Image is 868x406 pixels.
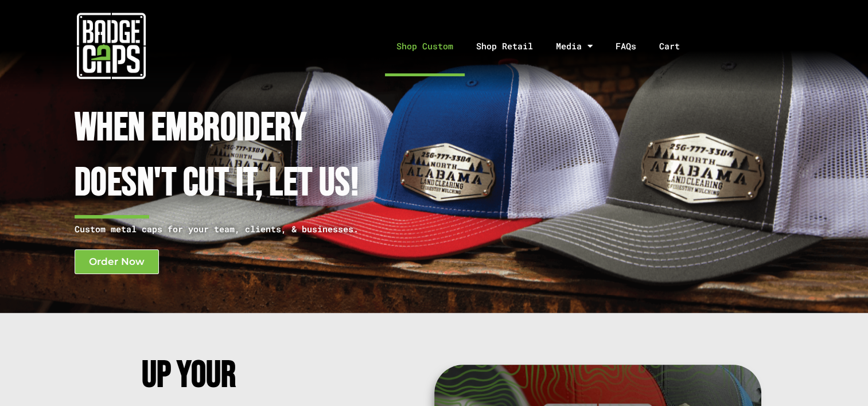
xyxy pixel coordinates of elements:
a: Media [544,16,604,76]
p: Custom metal caps for your team, clients, & businesses. [75,222,385,236]
nav: Menu [223,16,868,76]
a: Cart [648,16,706,76]
h1: When Embroidery Doesn't cut it, Let Us! [75,101,385,212]
a: Shop Retail [465,16,544,76]
iframe: Chat Widget [811,351,868,406]
a: Shop Custom [385,16,465,76]
span: Order Now [89,257,145,267]
a: FAQs [604,16,648,76]
img: badgecaps white logo with green acccent [77,11,146,80]
a: Order Now [75,249,159,274]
